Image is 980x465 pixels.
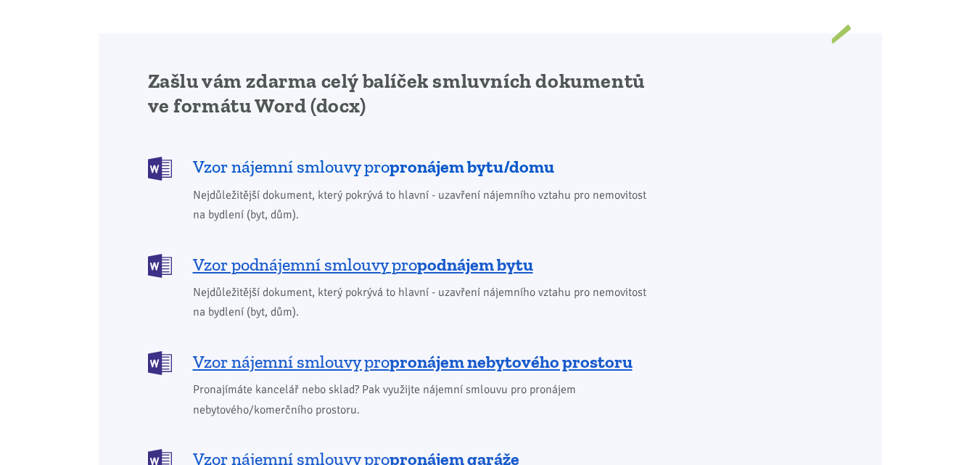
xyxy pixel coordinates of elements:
img: DOCX (Word) [148,254,172,278]
a: Vzor nájemní smlouvy propronájem nebytového prostoru [148,350,656,374]
a: Vzor podnájemní smlouvy propodnájem bytu [148,252,656,276]
b: pronájem bytu/domu [390,156,554,177]
span: Vzor nájemní smlouvy pro [193,155,554,178]
b: pronájem nebytového prostoru [390,351,633,372]
span: Pronajímáte kancelář nebo sklad? Pak využijte nájemní smlouvu pro pronájem nebytového/komerčního ... [193,380,656,419]
span: Nejdůležitější dokument, který pokrývá to hlavní - uzavření nájemního vztahu pro nemovitost na by... [193,186,656,225]
b: podnájem bytu [417,254,533,275]
a: Vzor nájemní smlouvy propronájem bytu/domu [148,155,656,179]
span: Nejdůležitější dokument, který pokrývá to hlavní - uzavření nájemního vztahu pro nemovitost na by... [193,283,656,322]
h2: Zašlu vám zdarma celý balíček smluvních dokumentů ve formátu Word (docx) [148,69,656,118]
span: Vzor nájemní smlouvy pro [193,350,633,374]
img: DOCX (Word) [148,351,172,375]
span: Vzor podnájemní smlouvy pro [193,253,533,276]
img: DOCX (Word) [148,157,172,181]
